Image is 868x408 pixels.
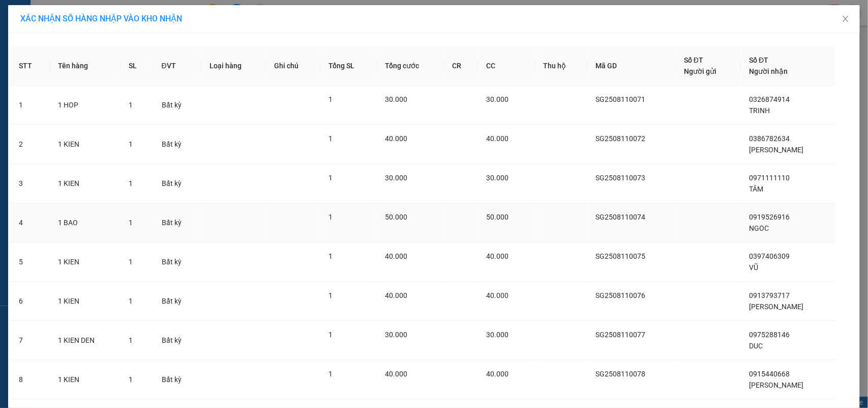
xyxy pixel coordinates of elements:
span: Số ĐT [749,56,768,64]
span: NGOC [749,224,769,232]
span: 0397406309 [749,252,790,260]
th: Thu hộ [535,46,588,86]
span: 1 [328,213,333,221]
span: SG2508110075 [595,252,645,260]
span: TRINH [749,106,770,115]
span: 1 [129,336,133,344]
td: Bất kỳ [154,125,202,164]
b: [PERSON_NAME] [13,66,57,114]
span: 0326874914 [749,95,790,103]
span: 1 [129,101,133,109]
span: [PERSON_NAME] [749,303,803,311]
span: 0915440668 [749,370,790,378]
span: 30.000 [486,95,508,103]
td: Bất kỳ [154,360,202,399]
span: Người gửi [684,67,716,75]
th: Tổng SL [320,46,377,86]
span: Người nhận [749,67,788,75]
th: Tên hàng [50,46,121,86]
span: SG2508110076 [595,291,645,300]
span: 40.000 [486,134,508,143]
span: 0913793717 [749,291,790,300]
span: 1 [129,140,133,148]
span: 1 [129,258,133,266]
li: (c) 2017 [85,48,140,61]
th: Loại hàng [201,46,266,86]
span: 1 [129,297,133,305]
span: 0386782634 [749,134,790,143]
span: close [842,15,850,23]
span: XÁC NHẬN SỐ HÀNG NHẬP VÀO KHO NHẬN [20,14,182,23]
span: 30.000 [385,95,407,103]
span: 1 [129,375,133,384]
span: 30.000 [486,331,508,339]
td: Bất kỳ [154,242,202,282]
span: SG2508110073 [595,174,645,182]
th: CR [444,46,478,86]
span: 1 [328,174,333,182]
td: 8 [11,360,50,399]
span: SG2508110074 [595,213,645,221]
span: 30.000 [486,174,508,182]
span: [PERSON_NAME] [749,381,803,389]
span: SG2508110077 [595,331,645,339]
th: Tổng cước [377,46,444,86]
span: 50.000 [385,213,407,221]
span: 40.000 [486,370,508,378]
td: Bất kỳ [154,282,202,321]
th: CC [478,46,535,86]
span: 0919526916 [749,213,790,221]
span: 1 [328,291,333,300]
span: 50.000 [486,213,508,221]
td: 4 [11,203,50,242]
td: 1 HOP [50,86,121,125]
td: 1 KIEN [50,164,121,203]
td: 1 KIEN [50,360,121,399]
span: 40.000 [486,252,508,260]
span: DUC [749,342,763,350]
span: 1 [328,370,333,378]
span: 1 [129,179,133,187]
td: 7 [11,321,50,360]
button: Close [831,5,860,34]
span: 1 [328,95,333,103]
td: 1 KIEN [50,282,121,321]
span: 40.000 [385,134,407,143]
td: Bất kỳ [154,203,202,242]
td: 1 KIEN DEN [50,321,121,360]
span: 1 [129,219,133,227]
td: 1 KIEN [50,242,121,282]
span: 0975288146 [749,331,790,339]
th: ĐVT [154,46,202,86]
span: 1 [328,134,333,143]
span: 40.000 [385,252,407,260]
span: SG2508110078 [595,370,645,378]
th: Mã GD [587,46,676,86]
span: 30.000 [385,174,407,182]
b: [DOMAIN_NAME] [85,39,140,47]
td: 5 [11,242,50,282]
span: 1 [328,252,333,260]
td: 6 [11,282,50,321]
b: BIÊN NHẬN GỬI HÀNG HÓA [66,15,98,98]
span: 40.000 [486,291,508,300]
td: 3 [11,164,50,203]
span: VŨ [749,263,758,271]
td: Bất kỳ [154,321,202,360]
span: 0971111110 [749,174,790,182]
span: SG2508110072 [595,134,645,143]
span: 30.000 [385,331,407,339]
span: TÂM [749,185,763,193]
td: 1 BAO [50,203,121,242]
th: Ghi chú [266,46,320,86]
span: SG2508110071 [595,95,645,103]
th: STT [11,46,50,86]
span: [PERSON_NAME] [749,146,803,154]
td: 1 [11,86,50,125]
th: SL [121,46,153,86]
td: Bất kỳ [154,86,202,125]
td: Bất kỳ [154,164,202,203]
img: logo.jpg [110,13,135,37]
td: 1 KIEN [50,125,121,164]
span: Số ĐT [684,56,703,64]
